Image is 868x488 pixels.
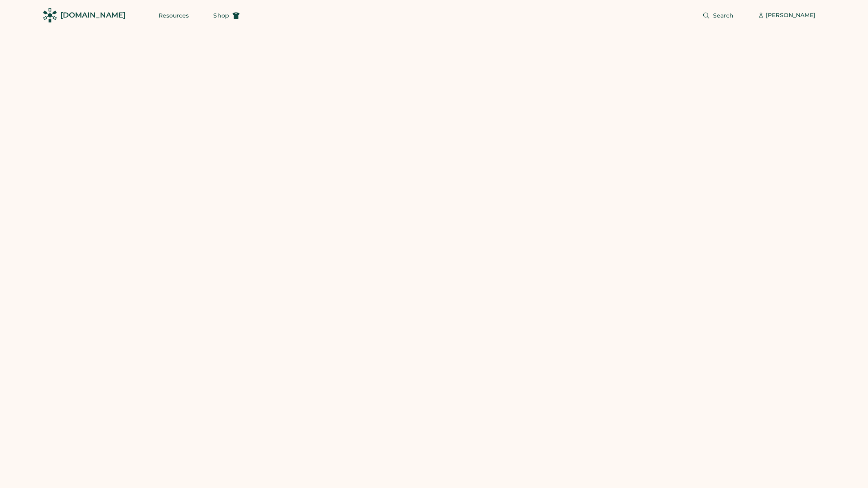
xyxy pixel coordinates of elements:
span: Search [713,13,734,18]
img: Rendered Logo - Screens [43,8,57,22]
button: Search [693,7,744,24]
div: [PERSON_NAME] [766,11,815,20]
img: yH5BAEAAAAALAAAAAABAAEAAAIBRAA7 [424,231,444,252]
button: Shop [203,7,249,24]
span: Shop [213,13,229,18]
button: Resources [149,7,199,24]
div: [DOMAIN_NAME] [60,10,126,20]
